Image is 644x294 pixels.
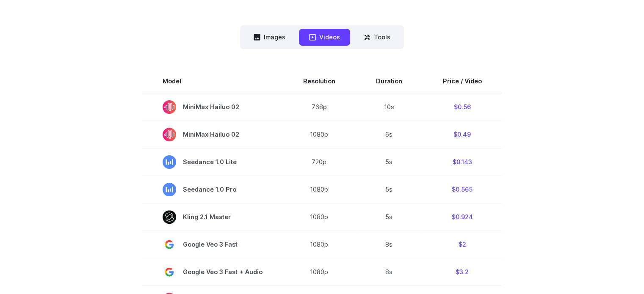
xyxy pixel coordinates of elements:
[283,69,356,93] th: Resolution
[163,100,263,114] span: MiniMax Hailuo 02
[299,29,350,45] button: Videos
[283,203,356,231] td: 1080p
[243,29,296,45] button: Images
[163,155,263,169] span: Seedance 1.0 Lite
[283,258,356,286] td: 1080p
[163,265,263,279] span: Google Veo 3 Fast + Audio
[163,210,263,224] span: Kling 2.1 Master
[283,148,356,176] td: 720p
[423,93,502,121] td: $0.56
[356,258,423,286] td: 8s
[423,203,502,231] td: $0.924
[423,148,502,176] td: $0.143
[356,121,423,148] td: 6s
[356,148,423,176] td: 5s
[283,93,356,121] td: 768p
[163,183,263,196] span: Seedance 1.0 Pro
[423,231,502,258] td: $2
[356,69,423,93] th: Duration
[423,258,502,286] td: $3.2
[142,69,283,93] th: Model
[163,128,263,141] span: MiniMax Hailuo 02
[283,231,356,258] td: 1080p
[423,69,502,93] th: Price / Video
[356,203,423,231] td: 5s
[423,121,502,148] td: $0.49
[356,176,423,203] td: 5s
[283,121,356,148] td: 1080p
[354,29,401,45] button: Tools
[423,176,502,203] td: $0.565
[283,176,356,203] td: 1080p
[163,238,263,251] span: Google Veo 3 Fast
[356,93,423,121] td: 10s
[356,231,423,258] td: 8s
